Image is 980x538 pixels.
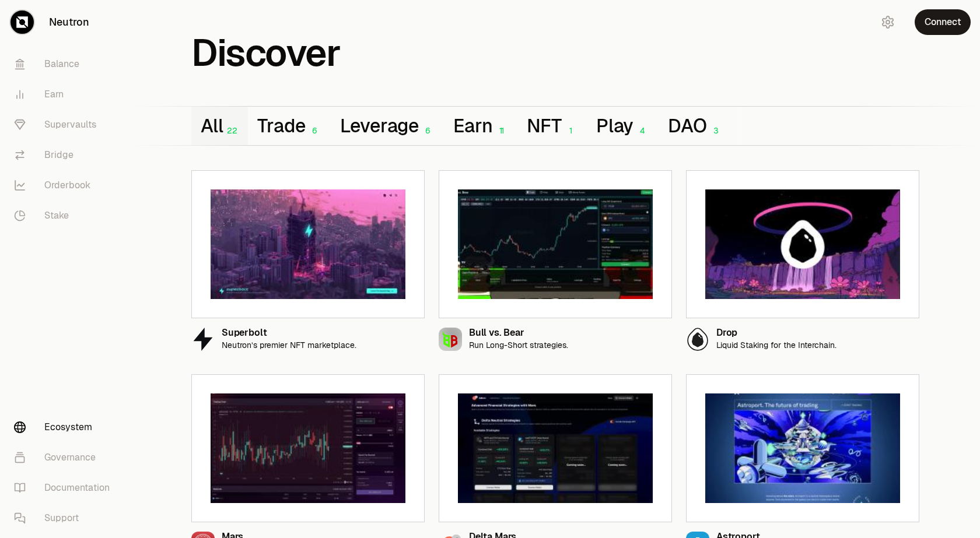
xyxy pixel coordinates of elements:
[707,126,723,136] div: 3
[331,107,444,145] button: Leverage
[659,107,731,145] button: DAO
[248,107,330,145] button: Trade
[587,107,659,145] button: Play
[5,473,126,503] a: Documentation
[492,126,508,136] div: 11
[469,340,568,350] p: Run Long-Short strategies.
[5,412,126,442] a: Ecosystem
[915,9,971,35] button: Connect
[419,126,435,136] div: 6
[191,107,248,145] button: All
[5,201,126,231] a: Stake
[191,37,340,69] h1: Discover
[5,170,126,201] a: Orderbook
[5,49,126,79] a: Balance
[222,328,356,338] div: Superbolt
[705,189,900,299] img: Drop preview image
[5,79,126,110] a: Earn
[444,107,517,145] button: Earn
[5,140,126,170] a: Bridge
[705,393,900,503] img: Astroport preview image
[716,340,836,350] p: Liquid Staking for the Interchain.
[5,442,126,473] a: Governance
[458,189,653,299] img: Bull vs. Bear preview image
[716,328,836,338] div: Drop
[562,126,577,136] div: 1
[517,107,586,145] button: NFT
[5,503,126,533] a: Support
[211,189,405,299] img: Superbolt preview image
[306,126,321,136] div: 6
[223,126,239,136] div: 22
[469,328,568,338] div: Bull vs. Bear
[5,110,126,140] a: Supervaults
[633,126,649,136] div: 4
[211,393,405,503] img: Mars preview image
[222,340,356,350] p: Neutron’s premier NFT marketplace.
[458,393,653,503] img: Delta Mars preview image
